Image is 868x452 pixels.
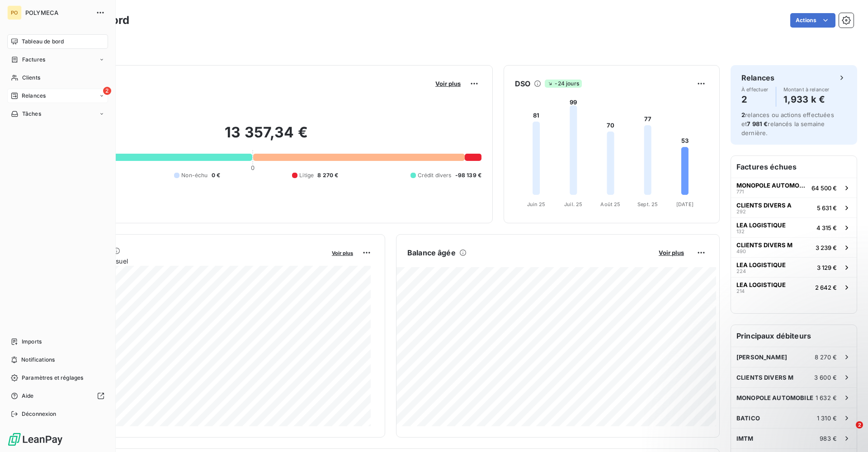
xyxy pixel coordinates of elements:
[741,92,769,107] h4: 2
[251,164,255,171] span: 0
[736,249,746,254] span: 490
[736,209,746,214] span: 292
[790,13,835,28] button: Actions
[22,338,42,346] span: Imports
[299,171,314,179] span: Litige
[7,432,63,447] img: Logo LeanPay
[736,435,754,442] span: IMTM
[22,74,40,82] span: Clients
[435,80,461,87] span: Voir plus
[741,87,769,92] span: À effectuer
[783,92,830,107] h4: 1,933 k €
[22,92,46,100] span: Relances
[407,247,456,258] h6: Balance âgée
[736,189,744,194] span: 771
[637,201,658,207] tspan: Sept. 25
[22,410,57,418] span: Déconnexion
[741,111,834,137] span: relances ou actions effectuées et relancés la semaine dernière.
[515,78,530,89] h6: DSO
[7,389,108,403] a: Aide
[736,229,745,234] span: 132
[747,120,768,127] span: 7 981 €
[433,80,463,88] button: Voir plus
[811,184,837,192] span: 64 500 €
[7,5,22,20] div: PO
[22,374,83,382] span: Paramètres et réglages
[731,277,857,297] button: LEA LOGISTIQUE2142 642 €
[817,264,837,271] span: 3 129 €
[545,80,581,88] span: -24 jours
[22,110,41,118] span: Tâches
[181,171,208,179] span: Non-échu
[820,435,837,442] span: 983 €
[687,364,868,428] iframe: Intercom notifications message
[51,256,325,266] span: Chiffre d'affaires mensuel
[816,244,837,251] span: 3 239 €
[51,123,481,151] h2: 13 357,34 €
[25,9,90,16] span: POLYMECA
[103,87,111,95] span: 2
[317,171,338,179] span: 8 270 €
[736,268,746,274] span: 224
[731,178,857,198] button: MONOPOLE AUTOMOBILE77164 500 €
[736,241,793,249] span: CLIENTS DIVERS M
[815,353,837,361] span: 8 270 €
[600,201,620,207] tspan: Août 25
[837,421,859,443] iframe: Intercom live chat
[783,87,830,92] span: Montant à relancer
[332,250,353,256] span: Voir plus
[741,72,774,83] h6: Relances
[736,221,786,229] span: LEA LOGISTIQUE
[736,182,808,189] span: MONOPOLE AUTOMOBILE
[212,171,220,179] span: 0 €
[22,392,34,400] span: Aide
[736,281,786,288] span: LEA LOGISTIQUE
[455,171,481,179] span: -98 139 €
[817,204,837,212] span: 5 631 €
[731,156,857,178] h6: Factures échues
[736,202,792,209] span: CLIENTS DIVERS A
[736,261,786,268] span: LEA LOGISTIQUE
[22,38,64,46] span: Tableau de bord
[741,111,745,118] span: 2
[856,421,863,428] span: 2
[22,56,45,64] span: Factures
[731,217,857,237] button: LEA LOGISTIQUE1324 315 €
[676,201,693,207] tspan: [DATE]
[527,201,546,207] tspan: Juin 25
[418,171,452,179] span: Crédit divers
[731,257,857,277] button: LEA LOGISTIQUE2243 129 €
[656,249,687,257] button: Voir plus
[815,284,837,291] span: 2 642 €
[564,201,582,207] tspan: Juil. 25
[329,249,356,257] button: Voir plus
[21,356,55,364] span: Notifications
[731,198,857,217] button: CLIENTS DIVERS A2925 631 €
[816,224,837,231] span: 4 315 €
[736,288,745,294] span: 214
[731,237,857,257] button: CLIENTS DIVERS M4903 239 €
[736,353,787,361] span: [PERSON_NAME]
[731,325,857,347] h6: Principaux débiteurs
[659,249,684,256] span: Voir plus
